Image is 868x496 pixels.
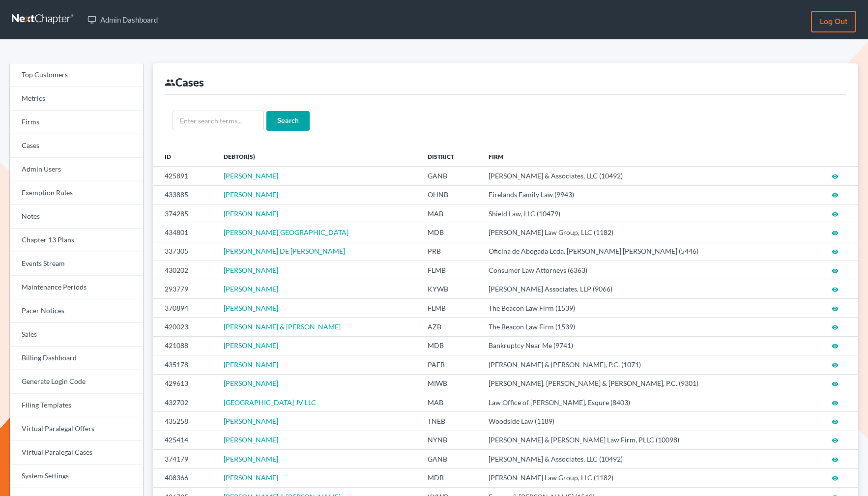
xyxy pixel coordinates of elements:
[811,11,856,32] a: Log out
[10,181,143,205] a: Exemption Rules
[153,355,216,374] td: 435178
[832,437,839,444] i: visibility
[832,172,839,180] a: visibility
[420,146,481,166] th: District
[173,111,264,130] input: Enter search terms...
[153,450,216,468] td: 374179
[832,322,839,331] a: visibility
[224,266,278,274] a: [PERSON_NAME]
[224,473,278,482] a: [PERSON_NAME]
[481,280,808,298] td: [PERSON_NAME] Associates, LLP (9066)
[224,360,278,369] a: [PERSON_NAME]
[216,146,420,166] th: Debtor(s)
[832,304,839,312] a: visibility
[224,436,278,444] span: [PERSON_NAME]
[481,393,808,411] td: Law Office of [PERSON_NAME], Esqure (8403)
[832,230,839,236] i: visibility
[481,412,808,431] td: Woodside Law (1189)
[153,223,216,242] td: 434801
[10,299,143,323] a: Pacer Notices
[224,341,278,350] a: [PERSON_NAME]
[10,205,143,229] a: Notes
[832,400,839,407] i: visibility
[10,229,143,252] a: Chapter 13 Plans
[420,223,481,242] td: MDB
[832,248,839,255] i: visibility
[420,468,481,487] td: MDB
[832,360,839,369] a: visibility
[153,204,216,223] td: 374285
[10,63,143,87] a: Top Customers
[481,355,808,374] td: [PERSON_NAME] & [PERSON_NAME], P.C. (1071)
[832,190,839,199] a: visibility
[10,87,143,111] a: Metrics
[481,431,808,449] td: [PERSON_NAME] & [PERSON_NAME] Law Firm, PLLC (10098)
[481,374,808,393] td: [PERSON_NAME], [PERSON_NAME] & [PERSON_NAME], P.C. (9301)
[10,276,143,299] a: Maintenance Periods
[224,304,278,312] a: [PERSON_NAME]
[224,322,341,331] a: [PERSON_NAME] & [PERSON_NAME]
[481,318,808,336] td: The Beacon Law Firm (1539)
[420,204,481,223] td: MAB
[153,261,216,280] td: 430202
[832,398,839,407] a: visibility
[832,343,839,350] i: visibility
[153,393,216,411] td: 432702
[10,465,143,488] a: System Settings
[224,172,278,180] span: [PERSON_NAME]
[224,190,278,199] a: [PERSON_NAME]
[165,77,175,88] i: group
[832,362,839,369] i: visibility
[832,305,839,312] i: visibility
[10,134,143,158] a: Cases
[420,393,481,411] td: MAB
[420,167,481,185] td: GANB
[224,455,278,463] a: [PERSON_NAME]
[420,298,481,317] td: FLMB
[832,247,839,255] a: visibility
[420,185,481,204] td: OHNB
[832,211,839,218] i: visibility
[10,158,143,181] a: Admin Users
[224,398,316,407] a: [GEOGRAPHIC_DATA] JV LLC
[83,11,163,29] a: Admin Dashboard
[832,209,839,218] a: visibility
[165,75,204,89] div: Cases
[481,242,808,261] td: Oficina de Abogada Lcda. [PERSON_NAME] [PERSON_NAME] (5446)
[10,323,143,347] a: Sales
[153,280,216,298] td: 293779
[832,380,839,387] i: visibility
[153,374,216,393] td: 429613
[224,379,278,387] a: [PERSON_NAME]
[10,441,143,465] a: Virtual Paralegal Cases
[224,285,278,293] a: [PERSON_NAME]
[832,324,839,331] i: visibility
[224,209,278,218] a: [PERSON_NAME]
[481,223,808,242] td: [PERSON_NAME] Law Group, LLC (1182)
[832,285,839,293] a: visibility
[153,167,216,185] td: 425891
[224,417,278,425] a: [PERSON_NAME]
[481,336,808,355] td: Bankruptcy Near Me (9741)
[420,412,481,431] td: TNEB
[832,455,839,463] a: visibility
[10,252,143,276] a: Events Stream
[420,261,481,280] td: FLMB
[153,468,216,487] td: 408366
[420,318,481,336] td: AZB
[153,242,216,261] td: 337305
[153,431,216,449] td: 425414
[481,298,808,317] td: The Beacon Law Firm (1539)
[10,111,143,134] a: Firms
[832,456,839,463] i: visibility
